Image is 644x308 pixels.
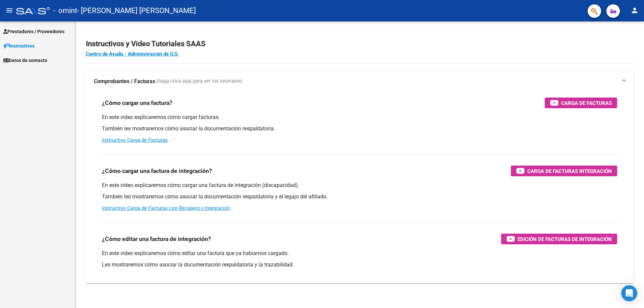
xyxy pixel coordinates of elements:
[102,166,212,176] h3: ¿Cómo cargar una factura de integración?
[86,92,633,283] div: Comprobantes / Facturas (haga click aquí para ver los tutoriales)
[53,3,77,18] span: - omint
[527,167,612,175] span: Carga de Facturas Integración
[3,57,47,64] span: Datos de contacto
[102,125,617,132] p: También les mostraremos cómo asociar la documentación respaldatoria.
[518,235,612,243] span: Edición de Facturas de integración
[501,234,617,244] button: Edición de Facturas de integración
[102,114,617,121] p: En este video explicaremos cómo cargar facturas.
[102,205,230,211] a: Instructivo Carga de Facturas con Recupero x Integración
[511,166,617,176] button: Carga de Facturas Integración
[86,51,179,57] a: Centro de Ayuda - Administración de O.S.
[102,98,172,108] h3: ¿Cómo cargar una factura?
[102,137,168,143] a: Instructivo Carga de Facturas
[102,234,211,244] h3: ¿Cómo editar una factura de integración?
[102,250,617,257] p: En este video explicaremos cómo editar una factura que ya habíamos cargado.
[94,78,155,85] strong: Comprobantes / Facturas
[102,193,617,200] p: También les mostraremos cómo asociar la documentación respaldatoria y el legajo del afiliado.
[102,261,617,268] p: Les mostraremos cómo asociar la documentación respaldatoria y la trazabilidad.
[157,78,242,85] span: (haga click aquí para ver los tutoriales)
[86,71,633,92] mat-expansion-panel-header: Comprobantes / Facturas (haga click aquí para ver los tutoriales)
[621,285,637,301] div: Open Intercom Messenger
[3,42,35,50] span: Instructivos
[545,98,617,108] button: Carga de Facturas
[5,6,13,14] mat-icon: menu
[561,99,612,107] span: Carga de Facturas
[3,28,64,35] span: Prestadores / Proveedores
[77,3,196,18] span: - [PERSON_NAME] [PERSON_NAME]
[631,6,639,14] mat-icon: person
[86,38,633,50] h2: Instructivos y Video Tutoriales SAAS
[102,182,617,189] p: En este video explicaremos cómo cargar una factura de integración (discapacidad).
